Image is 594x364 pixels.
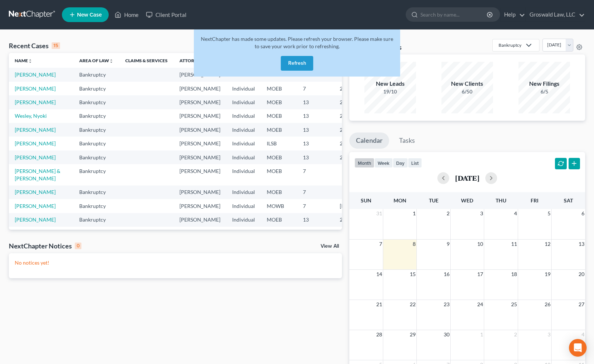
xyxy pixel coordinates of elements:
[261,164,297,185] td: MOEB
[297,109,334,123] td: 13
[297,227,334,240] td: 7
[174,164,226,185] td: [PERSON_NAME]
[334,95,391,109] td: 25-43398
[297,185,334,199] td: 7
[443,300,450,309] span: 23
[73,82,119,95] td: Bankruptcy
[15,154,56,160] a: [PERSON_NAME]
[73,109,119,123] td: Bankruptcy
[73,123,119,137] td: Bankruptcy
[261,151,297,164] td: MOEB
[15,58,32,63] a: Nameunfold_more
[226,151,261,164] td: Individual
[479,330,484,339] span: 1
[261,123,297,137] td: MOEB
[354,158,374,168] button: month
[547,209,551,218] span: 5
[15,203,56,209] a: [PERSON_NAME]
[15,127,56,133] a: [PERSON_NAME]
[111,8,142,21] a: Home
[174,137,226,150] td: [PERSON_NAME]
[226,185,261,199] td: Individual
[297,164,334,185] td: 7
[409,330,416,339] span: 29
[455,174,479,182] h2: [DATE]
[297,213,334,227] td: 13
[364,88,416,95] div: 19/10
[73,151,119,164] td: Bankruptcy
[174,151,226,164] td: [PERSON_NAME]
[261,185,297,199] td: MOEB
[334,123,391,137] td: 25-43140
[531,197,538,204] span: Fri
[441,88,493,95] div: 6/50
[409,300,416,309] span: 22
[9,241,81,250] div: NextChapter Notices
[73,137,119,150] td: Bankruptcy
[28,59,32,63] i: unfold_more
[476,300,484,309] span: 24
[174,185,226,199] td: [PERSON_NAME]
[15,113,47,119] a: Wesley, Nyoki
[518,88,570,95] div: 6/5
[578,270,585,279] span: 20
[226,199,261,213] td: Individual
[142,8,190,21] a: Client Portal
[364,79,416,88] div: New Leads
[73,68,119,81] td: Bankruptcy
[581,209,585,218] span: 6
[429,197,438,204] span: Tue
[378,240,383,248] span: 7
[15,71,56,78] a: [PERSON_NAME]
[510,270,518,279] span: 18
[443,270,450,279] span: 16
[510,240,518,248] span: 11
[226,164,261,185] td: Individual
[15,189,56,195] a: [PERSON_NAME]
[544,300,551,309] span: 26
[109,59,113,63] i: unfold_more
[446,240,450,248] span: 9
[226,109,261,123] td: Individual
[443,330,450,339] span: 30
[77,12,102,18] span: New Case
[349,132,389,149] a: Calendar
[174,95,226,109] td: [PERSON_NAME]
[334,199,391,213] td: [PHONE_NUMBER]
[15,259,336,266] p: No notices yet!
[226,213,261,227] td: Individual
[412,209,416,218] span: 1
[174,227,226,240] td: [PERSON_NAME]
[334,227,391,240] td: 25-43420
[15,216,56,223] a: [PERSON_NAME]
[375,300,383,309] span: 21
[564,197,573,204] span: Sat
[334,109,391,123] td: 25-43432
[412,240,416,248] span: 8
[73,199,119,213] td: Bankruptcy
[393,158,408,168] button: day
[441,79,493,88] div: New Clients
[174,68,226,81] td: [PERSON_NAME]
[174,82,226,95] td: [PERSON_NAME]
[375,330,383,339] span: 28
[261,95,297,109] td: MOEB
[261,199,297,213] td: MOWB
[261,109,297,123] td: MOEB
[297,137,334,150] td: 13
[334,151,391,164] td: 25-42937
[297,95,334,109] td: 13
[499,42,521,48] div: Bankruptcy
[408,158,422,168] button: list
[15,99,56,105] a: [PERSON_NAME]
[297,199,334,213] td: 7
[476,240,484,248] span: 10
[578,300,585,309] span: 27
[544,270,551,279] span: 19
[518,79,570,88] div: New Filings
[581,330,585,339] span: 4
[375,270,383,279] span: 14
[261,227,297,240] td: MOEB
[281,56,313,71] button: Refresh
[375,209,383,218] span: 31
